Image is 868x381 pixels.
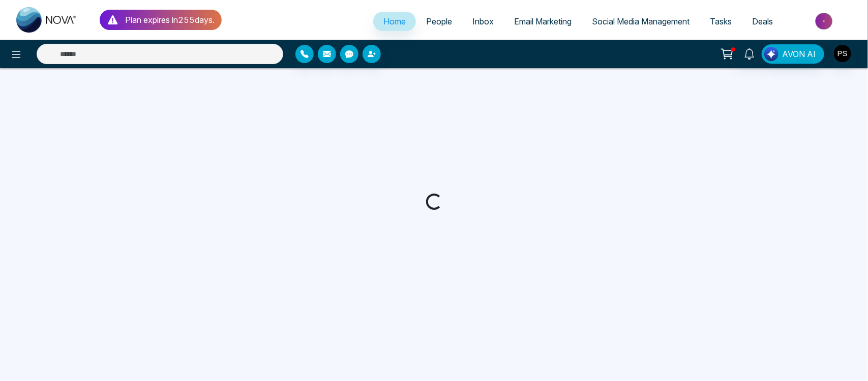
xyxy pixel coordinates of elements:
[472,16,494,26] span: Inbox
[592,16,690,26] span: Social Media Management
[700,12,742,31] a: Tasks
[514,16,572,26] span: Email Marketing
[788,10,862,33] img: Market-place.gif
[462,12,504,31] a: Inbox
[383,16,406,26] span: Home
[764,47,779,61] img: Lead Flow
[582,12,700,31] a: Social Media Management
[16,7,77,33] img: Nova CRM Logo
[125,14,215,26] p: Plan expires in 255 day s .
[752,16,773,26] span: Deals
[762,44,824,64] button: AVON AI
[416,12,462,31] a: People
[504,12,582,31] a: Email Marketing
[782,48,816,60] span: AVON AI
[742,12,783,31] a: Deals
[834,45,851,62] img: User Avatar
[710,16,732,26] span: Tasks
[373,12,416,31] a: Home
[426,16,452,26] span: People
